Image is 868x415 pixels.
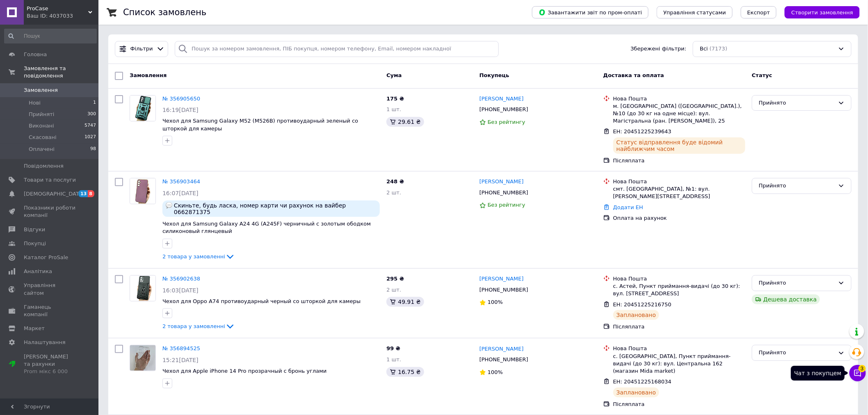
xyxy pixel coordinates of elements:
a: [PERSON_NAME] [480,345,524,353]
a: [PERSON_NAME] [480,275,524,283]
span: ProCase [27,5,88,12]
span: Товари та послуги [24,176,76,184]
a: [PERSON_NAME] [480,95,524,103]
input: Пошук [4,29,97,43]
span: 100% [488,299,503,305]
div: Нова Пошта [613,95,745,103]
span: 2 товара у замовленні [162,323,225,329]
span: 1 шт. [386,106,401,112]
button: Експорт [741,6,777,18]
button: Створити замовлення [785,6,860,18]
span: Статус [752,72,772,78]
div: Нова Пошта [613,345,745,352]
div: Нова Пошта [613,275,745,283]
span: 98 [90,146,96,153]
img: Фото товару [130,345,155,371]
span: Збережені фільтри: [630,45,686,53]
div: Заплановано [613,310,660,320]
span: 1 [93,99,96,107]
span: Налаштування [24,339,66,346]
button: Завантажити звіт по пром-оплаті [532,6,649,18]
span: Маркет [24,325,45,332]
div: с. Астей, Пункт приймання-видачі (до 30 кг): вул. [STREET_ADDRESS] [613,283,745,297]
div: Дешева доставка [752,294,820,304]
a: Чехол для Samsung Galaxy M52 (M526B) противоударный зеленый со шторкой для камеры [162,118,358,132]
a: № 356905650 [162,96,200,102]
a: 2 товара у замовленні [162,323,235,329]
span: Гаманець компанії [24,303,76,318]
img: :speech_balloon: [166,202,172,209]
span: Покупці [24,240,46,247]
span: 1027 [85,134,96,141]
img: Фото товару [130,276,155,301]
span: Оплачені [29,146,55,153]
span: 13 [78,190,88,197]
span: Замовлення [130,72,167,78]
span: Експорт [747,9,770,16]
span: Скиньте, будь ласка, номер карти чи рахунок на вайбер 0662871375 [174,202,377,215]
div: Оплата на рахунок [613,214,745,222]
span: Всі [700,45,708,53]
span: [PHONE_NUMBER] [480,106,528,112]
span: 15:21[DATE] [162,357,199,363]
div: Післяплата [613,157,745,164]
span: 16:19[DATE] [162,107,199,113]
a: № 356902638 [162,276,200,282]
span: 2 товара у замовленні [162,253,225,260]
span: 16:07[DATE] [162,190,199,196]
a: Чехол для Apple iPhone 14 Pro прозрачный с бронь углами [162,368,327,374]
span: 248 ₴ [386,178,404,185]
span: Головна [24,51,47,58]
span: 3 [859,365,866,372]
span: [DEMOGRAPHIC_DATA] [24,190,85,198]
div: 49.91 ₴ [386,297,424,307]
a: 2 товара у замовленні [162,253,235,260]
h1: Список замовлень [123,7,206,17]
span: Показники роботи компанії [24,204,76,219]
div: Прийнято [759,279,835,287]
span: Повідомлення [24,162,64,170]
div: 29.61 ₴ [386,117,424,127]
span: Фільтри [130,45,153,53]
div: Статус відправлення буде відомий найближчим часом [613,137,745,154]
span: 8 [88,190,94,197]
div: Нова Пошта [613,178,745,185]
span: Скасовані [29,134,57,141]
span: ЕН: 20451225239643 [613,128,672,135]
div: Післяплата [613,323,745,331]
a: № 356894525 [162,345,200,351]
span: Без рейтингу [488,119,525,125]
div: смт. [GEOGRAPHIC_DATA], №1: вул. [PERSON_NAME][STREET_ADDRESS] [613,185,745,200]
a: Додати ЕН [613,204,643,210]
img: Фото товару [130,96,155,121]
span: (7173) [710,46,727,52]
span: 100% [488,369,503,375]
div: Прийнято [759,182,835,190]
span: 5747 [85,122,96,130]
span: Виконані [29,122,54,130]
span: Аналітика [24,268,52,275]
div: Прийнято [759,99,835,107]
span: ЕН: 20451225216750 [613,301,672,308]
span: Управління сайтом [24,282,76,296]
span: Cума [386,72,402,78]
img: Фото товару [130,178,155,204]
div: Післяплата [613,401,745,408]
a: Фото товару [130,178,156,204]
div: с. [GEOGRAPHIC_DATA], Пункт приймання-видачі (до 30 кг): вул. Центральна 162 (магазин Mida market) [613,353,745,375]
span: 300 [87,111,96,118]
a: Фото товару [130,345,156,371]
span: Замовлення та повідомлення [24,65,98,80]
div: 16.75 ₴ [386,367,424,377]
span: Без рейтингу [488,202,525,208]
span: Чехол для Samsung Galaxy A24 4G (A245F) черничный с золотым ободком силиконовый глянцевый [162,221,371,235]
div: м. [GEOGRAPHIC_DATA] ([GEOGRAPHIC_DATA].), №10 (до 30 кг на одне місце): вул. Магістральна (ран. ... [613,103,745,125]
div: Заплановано [613,388,660,397]
a: Фото товару [130,95,156,121]
span: [PHONE_NUMBER] [480,189,528,196]
div: Прийнято [759,349,835,357]
span: ЕН: 20451225168034 [613,379,672,385]
a: № 356903464 [162,178,200,185]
